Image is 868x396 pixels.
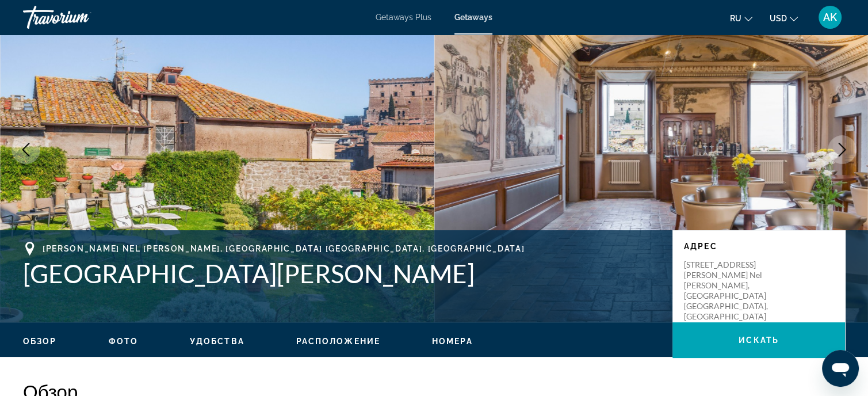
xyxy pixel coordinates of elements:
[190,336,244,346] button: Удобства
[23,2,138,32] a: Travorium
[730,10,752,26] button: Change language
[23,336,57,346] button: Обзор
[454,13,492,22] a: Getaways
[770,14,787,23] span: USD
[684,242,833,251] p: Адрес
[770,10,798,26] button: Change currency
[672,322,845,358] button: искать
[109,337,138,346] span: Фото
[23,337,57,346] span: Обзор
[730,14,741,23] span: ru
[823,12,837,23] span: AK
[822,350,859,387] iframe: Кнопка запуска окна обмена сообщениями
[432,336,473,346] button: Номера
[296,336,380,346] button: Расположение
[109,336,138,346] button: Фото
[828,135,856,164] button: Next image
[815,5,845,29] button: User Menu
[23,258,661,288] h1: [GEOGRAPHIC_DATA][PERSON_NAME]
[684,260,776,322] p: [STREET_ADDRESS] [PERSON_NAME] Nel [PERSON_NAME], [GEOGRAPHIC_DATA] [GEOGRAPHIC_DATA], [GEOGRAPHI...
[432,337,473,346] span: Номера
[376,13,431,22] a: Getaways Plus
[12,135,40,164] button: Previous image
[43,244,525,253] span: [PERSON_NAME] Nel [PERSON_NAME], [GEOGRAPHIC_DATA] [GEOGRAPHIC_DATA], [GEOGRAPHIC_DATA]
[739,336,779,345] span: искать
[190,337,244,346] span: Удобства
[296,337,380,346] span: Расположение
